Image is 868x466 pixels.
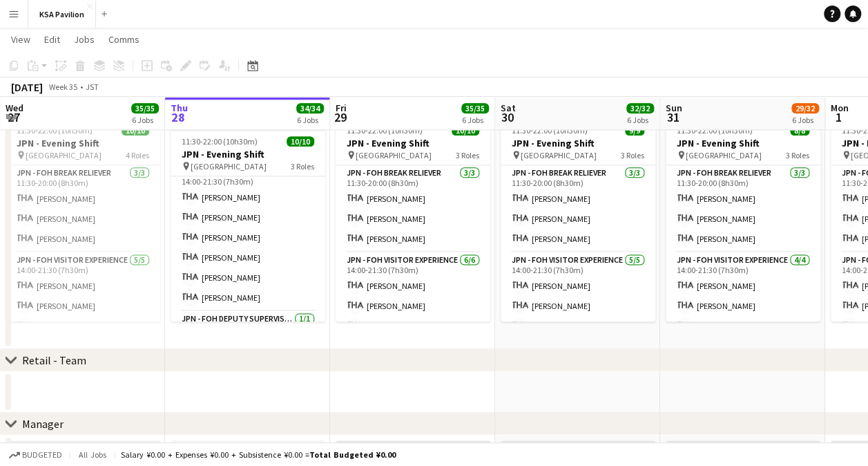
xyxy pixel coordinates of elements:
app-card-role: JPN - FOH Visitor Experience4/414:00-21:30 (7h30m)[PERSON_NAME][PERSON_NAME][PERSON_NAME] [666,252,820,360]
h3: JPN - Evening Shift [336,137,490,149]
span: 3 Roles [456,150,479,160]
span: Sun [666,102,682,114]
span: 8/8 [790,125,809,136]
span: 10/10 [287,136,314,147]
span: 1 [829,109,849,125]
span: 3 Roles [621,150,644,160]
a: View [6,30,36,48]
app-card-role: JPN - FOH Deputy Supervisor1/1 [171,311,325,358]
span: 28 [168,109,188,125]
span: 11:30-22:00 (10h30m) [347,125,423,136]
app-job-card: 11:30-22:00 (10h30m)8/8JPN - Evening Shift [GEOGRAPHIC_DATA]3 RolesJPN - FOH Break Reliever3/311:... [666,117,820,321]
span: 11:30-22:00 (10h30m) [512,125,588,136]
span: 3 Roles [291,161,314,171]
span: View [11,33,30,46]
span: 11:30-22:00 (10h30m) [677,125,753,136]
button: KSA Pavilion [28,1,96,28]
span: Total Budgeted ¥0.00 [309,449,396,460]
h3: JPN - Evening Shift [666,137,820,149]
span: Fri [336,102,347,114]
span: 30 [499,109,516,125]
app-job-card: 11:30-22:00 (10h30m)9/9JPN - Evening Shift [GEOGRAPHIC_DATA]3 RolesJPN - FOH Break Reliever3/311:... [501,117,655,321]
h3: JPN - Evening Shift [6,137,160,149]
div: Retail - Team [22,353,86,367]
div: 6 Jobs [627,115,653,125]
span: 35/35 [131,103,159,113]
span: 10/10 [122,125,149,136]
app-card-role: JPN - FOH Break Reliever3/311:30-20:00 (8h30m)[PERSON_NAME][PERSON_NAME][PERSON_NAME] [6,165,160,252]
span: 3 Roles [786,150,809,160]
span: Comms [108,33,139,46]
app-card-role: JPN - FOH Visitor Experience5/514:00-21:30 (7h30m)[PERSON_NAME][PERSON_NAME][PERSON_NAME] [501,252,655,380]
span: [GEOGRAPHIC_DATA] [686,150,762,160]
span: 31 [664,109,682,125]
span: [GEOGRAPHIC_DATA] [26,150,102,160]
span: 11:30-22:00 (10h30m) [182,136,258,147]
a: Comms [103,30,145,48]
button: Budgeted [7,447,64,463]
app-job-card: 11:30-22:00 (10h30m)10/10JPN - Evening Shift [GEOGRAPHIC_DATA]3 RolesJPN - FOH Break Reliever3/31... [336,117,490,321]
app-card-role: JPN - FOH Visitor Experience5/514:00-21:30 (7h30m)[PERSON_NAME][PERSON_NAME][PERSON_NAME] [6,252,160,380]
span: 29 [334,109,347,125]
app-card-role: JPN - FOH Break Reliever3/311:30-20:00 (8h30m)[PERSON_NAME][PERSON_NAME][PERSON_NAME] [336,165,490,252]
app-card-role: JPN - FOH Break Reliever3/311:30-20:00 (8h30m)[PERSON_NAME][PERSON_NAME][PERSON_NAME] [666,165,820,252]
div: JST [86,82,99,92]
span: 11:30-22:00 (10h30m) [17,125,93,136]
div: [DATE] [11,80,43,94]
div: 6 Jobs [462,115,488,125]
span: Edit [44,33,60,46]
span: Jobs [74,33,95,46]
app-card-role: JPN - FOH Visitor Experience6/614:00-21:30 (7h30m)[PERSON_NAME][PERSON_NAME][PERSON_NAME][PERSON_... [171,164,325,311]
div: 6 Jobs [297,115,323,125]
div: 6 Jobs [792,115,818,125]
span: [GEOGRAPHIC_DATA] [191,161,267,171]
a: Edit [39,30,66,48]
span: [GEOGRAPHIC_DATA] [356,150,432,160]
span: Sat [501,102,516,114]
span: 34/34 [296,103,324,113]
h3: JPN - Evening Shift [171,148,325,160]
app-job-card: 11:30-22:00 (10h30m)10/10JPN - Evening Shift [GEOGRAPHIC_DATA]4 RolesJPN - FOH Break Reliever3/31... [6,117,160,321]
h3: JPN - Evening Shift [501,137,655,149]
span: All jobs [76,449,109,460]
span: Wed [6,102,23,114]
div: 6 Jobs [132,115,158,125]
div: In progress [171,440,325,451]
app-job-card: In progress11:30-22:00 (10h30m)10/10JPN - Evening Shift [GEOGRAPHIC_DATA]3 Roles[PERSON_NAME][PER... [171,117,325,321]
span: 32/32 [626,103,654,113]
div: Manager [22,417,64,431]
a: Jobs [68,30,100,48]
span: 9/9 [625,125,644,136]
span: Budgeted [22,450,62,460]
span: 10/10 [452,125,479,136]
span: Thu [171,102,188,114]
div: Salary ¥0.00 + Expenses ¥0.00 + Subsistence ¥0.00 = [121,449,396,460]
span: Mon [831,102,849,114]
span: 29/32 [791,103,819,113]
app-card-role: JPN - FOH Break Reliever3/311:30-20:00 (8h30m)[PERSON_NAME][PERSON_NAME][PERSON_NAME] [501,165,655,252]
span: 4 Roles [126,150,149,160]
span: [GEOGRAPHIC_DATA] [521,150,597,160]
app-card-role: JPN - FOH Visitor Experience6/614:00-21:30 (7h30m)[PERSON_NAME][PERSON_NAME][PERSON_NAME] [336,252,490,400]
span: 27 [3,109,23,125]
span: Week 35 [46,82,80,92]
span: 35/35 [461,103,489,113]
